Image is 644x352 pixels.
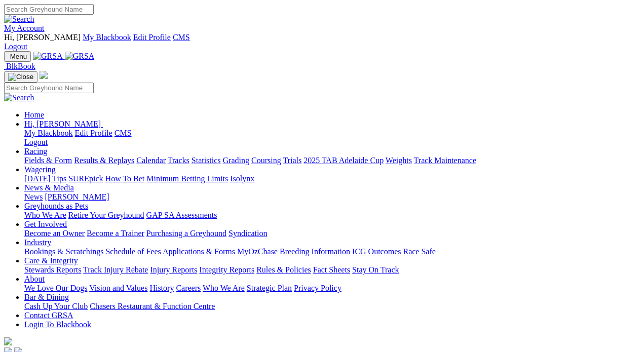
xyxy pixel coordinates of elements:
a: [PERSON_NAME] [45,192,109,201]
a: Injury Reports [150,265,197,274]
a: Strategic Plan [247,284,292,292]
a: Hi, [PERSON_NAME] [24,120,103,128]
a: Breeding Information [280,247,350,256]
img: Close [8,73,33,81]
a: Who We Are [203,284,245,292]
a: Calendar [136,156,166,165]
a: My Account [4,24,45,32]
a: Greyhounds as Pets [24,202,88,210]
a: Who We Are [24,211,66,219]
a: Minimum Betting Limits [146,174,228,183]
a: Care & Integrity [24,256,78,265]
a: Chasers Restaurant & Function Centre [90,302,215,310]
a: News [24,192,43,201]
div: Bar & Dining [24,302,640,311]
a: Track Maintenance [414,156,476,165]
a: Integrity Reports [199,265,254,274]
a: News & Media [24,183,74,192]
a: [DATE] Tips [24,174,66,183]
a: MyOzChase [237,247,278,256]
span: Menu [10,53,27,60]
a: Logout [4,42,27,51]
a: Schedule of Fees [105,247,161,256]
img: GRSA [65,52,95,61]
div: Wagering [24,174,640,183]
a: Applications & Forms [163,247,235,256]
a: Login To Blackbook [24,320,91,329]
a: Cash Up Your Club [24,302,88,310]
a: Privacy Policy [294,284,342,292]
a: SUREpick [68,174,103,183]
div: Greyhounds as Pets [24,211,640,220]
button: Toggle navigation [4,71,37,83]
div: Hi, [PERSON_NAME] [24,129,640,147]
a: Tracks [168,156,190,165]
a: Fields & Form [24,156,72,165]
a: BlkBook [4,62,35,70]
div: Get Involved [24,229,640,238]
span: Hi, [PERSON_NAME] [4,33,81,42]
div: Industry [24,247,640,256]
a: Race Safe [403,247,435,256]
a: Racing [24,147,47,155]
a: Vision and Values [89,284,147,292]
a: Contact GRSA [24,311,73,320]
a: Fact Sheets [313,265,350,274]
a: ICG Outcomes [352,247,401,256]
a: Become an Owner [24,229,85,238]
input: Search [4,83,94,93]
a: Wagering [24,165,56,174]
a: CMS [173,33,190,42]
a: GAP SA Assessments [146,211,217,219]
a: Track Injury Rebate [83,265,148,274]
button: Toggle navigation [4,51,31,62]
a: Weights [386,156,412,165]
a: Bar & Dining [24,293,69,301]
a: Get Involved [24,220,67,228]
input: Search [4,4,94,15]
a: Isolynx [230,174,254,183]
a: Rules & Policies [256,265,311,274]
img: logo-grsa-white.png [4,337,12,345]
img: GRSA [33,52,63,61]
div: Care & Integrity [24,265,640,275]
a: Logout [24,138,48,146]
a: We Love Our Dogs [24,284,87,292]
a: Retire Your Greyhound [68,211,144,219]
a: Results & Replays [74,156,134,165]
a: Industry [24,238,51,247]
img: Search [4,15,34,24]
div: My Account [4,33,640,51]
div: About [24,284,640,293]
img: logo-grsa-white.png [40,71,48,79]
a: My Blackbook [83,33,131,42]
div: News & Media [24,192,640,202]
a: Bookings & Scratchings [24,247,103,256]
a: Stay On Track [352,265,399,274]
a: Home [24,110,44,119]
a: Syndication [229,229,267,238]
img: Search [4,93,34,102]
a: Trials [283,156,301,165]
a: Coursing [251,156,281,165]
a: Become a Trainer [87,229,144,238]
a: Stewards Reports [24,265,81,274]
div: Racing [24,156,640,165]
a: Purchasing a Greyhound [146,229,226,238]
a: Edit Profile [133,33,171,42]
span: Hi, [PERSON_NAME] [24,120,101,128]
a: Careers [176,284,201,292]
a: Statistics [192,156,221,165]
a: CMS [115,129,132,137]
a: Edit Profile [75,129,112,137]
a: My Blackbook [24,129,73,137]
span: BlkBook [6,62,35,70]
a: About [24,275,45,283]
a: 2025 TAB Adelaide Cup [304,156,384,165]
a: How To Bet [105,174,145,183]
a: History [149,284,174,292]
a: Grading [223,156,249,165]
